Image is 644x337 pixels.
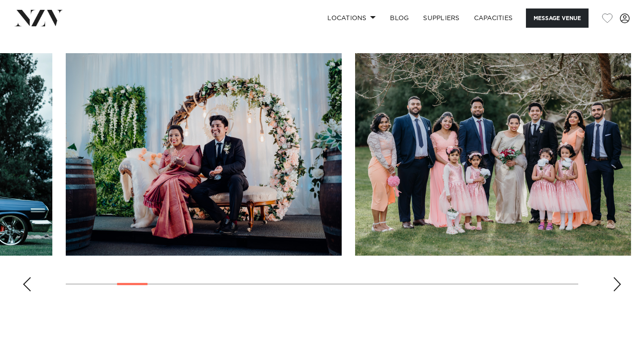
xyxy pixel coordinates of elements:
[416,8,466,28] a: SUPPLIERS
[383,8,416,28] a: BLOG
[467,8,520,28] a: Capacities
[66,53,342,256] swiper-slide: 4 / 30
[526,8,589,28] button: Message Venue
[14,10,63,26] img: nzv-logo.png
[355,53,631,256] swiper-slide: 5 / 30
[320,8,383,28] a: Locations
